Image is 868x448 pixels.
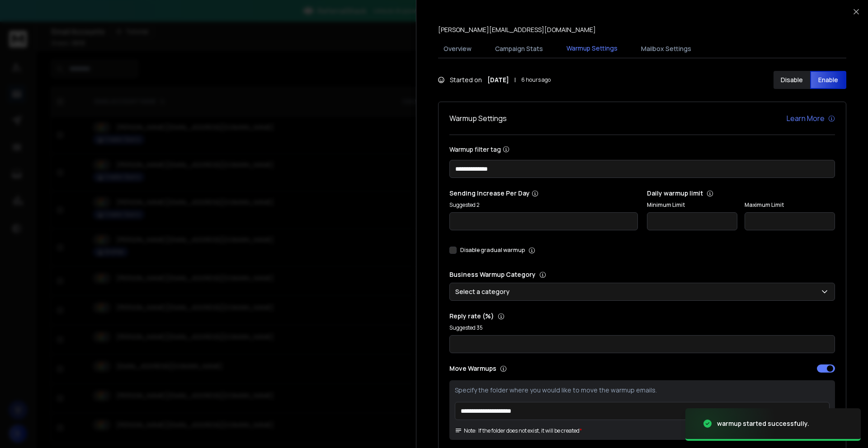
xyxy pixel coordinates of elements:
div: warmup started successfully. [717,419,809,428]
p: [PERSON_NAME][EMAIL_ADDRESS][DOMAIN_NAME] [438,25,596,34]
p: Select a category [455,287,513,296]
span: | [514,75,516,84]
button: Disable [774,71,810,89]
a: Learn More [787,113,835,124]
button: Enable [810,71,847,89]
label: Warmup filter tag [449,146,835,153]
label: Minimum Limit [647,201,737,209]
p: Business Warmup Category [449,270,835,279]
div: Started on [438,75,551,84]
span: Note: [455,427,476,434]
p: Daily warmup limit [647,189,835,198]
button: Overview [438,39,477,59]
span: 6 hours ago [521,76,551,84]
p: Specify the folder where you would like to move the warmup emails. [455,386,830,395]
button: DisableEnable [774,71,846,89]
button: Mailbox Settings [636,39,697,59]
p: Sending Increase Per Day [449,189,638,198]
p: Suggested 2 [449,201,638,209]
label: Disable gradual warmup [460,247,525,254]
button: Warmup Settings [561,38,623,59]
h1: Warmup Settings [449,113,507,124]
strong: [DATE] [487,75,509,84]
p: If the folder does not exist, it will be created [478,427,580,434]
p: Reply rate (%) [449,312,835,321]
label: Maximum Limit [745,201,835,209]
p: Move Warmups [449,364,640,373]
button: Campaign Stats [490,39,548,59]
p: Suggested 35 [449,324,835,331]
